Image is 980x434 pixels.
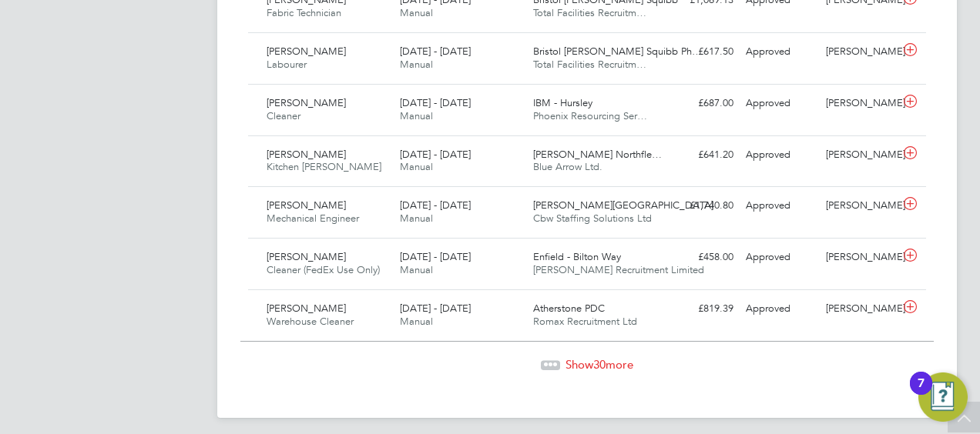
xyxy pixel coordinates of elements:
[659,193,740,219] div: £1,740.80
[918,372,968,422] button: Open Resource Center, 7 new notifications
[267,199,346,212] span: [PERSON_NAME]
[659,39,740,65] div: £617.50
[820,142,900,168] div: [PERSON_NAME]
[400,263,433,276] span: Manual
[566,357,633,372] span: Show more
[400,212,433,225] span: Manual
[267,302,346,315] span: [PERSON_NAME]
[267,212,359,225] span: Mechanical Engineer
[400,250,471,263] span: [DATE] - [DATE]
[740,142,820,168] div: Approved
[533,6,646,19] span: Total Facilities Recruitm…
[659,91,740,116] div: £687.00
[533,45,702,58] span: Bristol [PERSON_NAME] Squibb Ph…
[400,45,471,58] span: [DATE] - [DATE]
[400,199,471,212] span: [DATE] - [DATE]
[740,39,820,65] div: Approved
[533,263,704,276] span: [PERSON_NAME] Recruitment Limited
[400,6,433,19] span: Manual
[820,296,900,322] div: [PERSON_NAME]
[659,245,740,270] div: £458.00
[400,58,433,71] span: Manual
[533,302,605,315] span: Atherstone PDC
[267,160,381,173] span: Kitchen [PERSON_NAME]
[533,58,646,71] span: Total Facilities Recruitm…
[400,109,433,122] span: Manual
[740,193,820,219] div: Approved
[659,296,740,322] div: £819.39
[267,45,346,58] span: [PERSON_NAME]
[533,315,637,328] span: Romax Recruitment Ltd
[820,245,900,270] div: [PERSON_NAME]
[593,357,606,372] span: 30
[267,58,307,71] span: Labourer
[400,315,433,328] span: Manual
[740,296,820,322] div: Approved
[267,263,380,276] span: Cleaner (FedEx Use Only)
[533,160,602,173] span: Blue Arrow Ltd.
[267,315,354,328] span: Warehouse Cleaner
[267,6,341,19] span: Fabric Technician
[400,160,433,173] span: Manual
[740,91,820,116] div: Approved
[740,245,820,270] div: Approved
[659,142,740,168] div: £641.20
[400,148,471,161] span: [DATE] - [DATE]
[533,96,592,109] span: IBM - Hursley
[267,250,346,263] span: [PERSON_NAME]
[267,96,346,109] span: [PERSON_NAME]
[820,39,900,65] div: [PERSON_NAME]
[533,148,662,161] span: [PERSON_NAME] Northfle…
[918,383,925,403] div: 7
[533,250,621,263] span: Enfield - Bilton Way
[267,148,346,161] span: [PERSON_NAME]
[820,193,900,219] div: [PERSON_NAME]
[400,96,471,109] span: [DATE] - [DATE]
[533,109,647,122] span: Phoenix Resourcing Ser…
[533,199,713,212] span: [PERSON_NAME][GEOGRAPHIC_DATA]
[400,302,471,315] span: [DATE] - [DATE]
[533,212,652,225] span: Cbw Staffing Solutions Ltd
[820,91,900,116] div: [PERSON_NAME]
[267,109,300,122] span: Cleaner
